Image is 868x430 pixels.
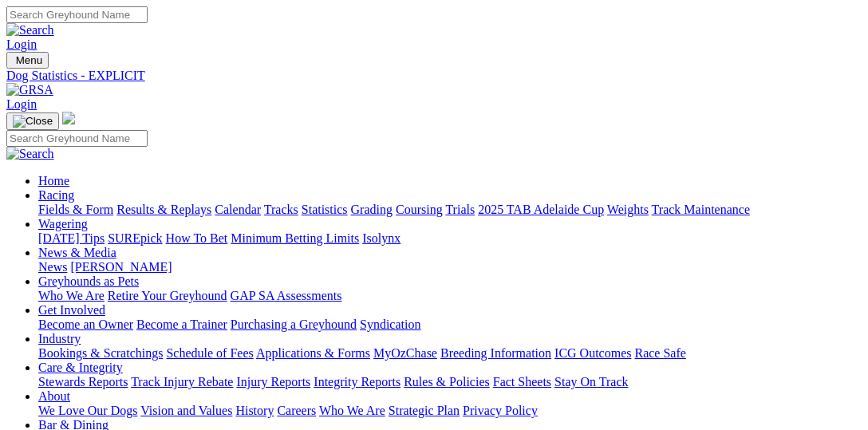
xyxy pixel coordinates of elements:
input: Search [6,130,148,147]
a: Careers [277,404,316,417]
a: Industry [38,332,81,345]
a: Privacy Policy [463,404,538,417]
a: Applications & Forms [256,346,370,360]
img: Search [6,23,54,37]
a: Vision and Values [140,404,232,417]
a: Home [38,174,69,187]
a: Grading [351,203,393,216]
a: History [235,404,274,417]
a: We Love Our Dogs [38,404,137,417]
a: Become an Owner [38,318,133,331]
a: Calendar [215,203,261,216]
a: News & Media [38,246,116,259]
div: Get Involved [38,318,862,332]
a: News [38,260,67,274]
a: Bookings & Scratchings [38,346,163,360]
a: Trials [445,203,475,216]
a: Login [6,37,37,51]
a: Stay On Track [554,375,628,389]
a: Racing [38,188,74,202]
a: Integrity Reports [314,375,400,389]
a: [DATE] Tips [38,231,105,245]
div: Racing [38,203,862,217]
input: Search [6,6,148,23]
a: Become a Trainer [136,318,227,331]
a: Care & Integrity [38,361,123,374]
div: Greyhounds as Pets [38,289,862,303]
div: About [38,404,862,418]
a: Race Safe [634,346,685,360]
a: Track Injury Rebate [131,375,233,389]
a: Who We Are [319,404,385,417]
a: Retire Your Greyhound [108,289,227,302]
a: Schedule of Fees [166,346,253,360]
a: Statistics [302,203,348,216]
a: MyOzChase [373,346,437,360]
a: Results & Replays [116,203,211,216]
a: ICG Outcomes [554,346,631,360]
div: News & Media [38,260,862,274]
div: Industry [38,346,862,361]
img: Search [6,147,54,161]
img: GRSA [6,83,53,97]
a: Fact Sheets [493,375,551,389]
a: Isolynx [362,231,400,245]
a: Greyhounds as Pets [38,274,139,288]
a: [PERSON_NAME] [70,260,172,274]
a: SUREpick [108,231,162,245]
img: Close [13,115,53,128]
a: GAP SA Assessments [231,289,342,302]
a: About [38,389,70,403]
a: How To Bet [166,231,228,245]
a: Strategic Plan [389,404,460,417]
a: Fields & Form [38,203,113,216]
img: logo-grsa-white.png [62,112,75,124]
a: Login [6,97,37,111]
a: Stewards Reports [38,375,128,389]
button: Toggle navigation [6,112,59,130]
a: Syndication [360,318,420,331]
a: Track Maintenance [652,203,750,216]
a: Injury Reports [236,375,310,389]
a: Minimum Betting Limits [231,231,359,245]
div: Wagering [38,231,862,246]
a: Dog Statistics - EXPLICIT [6,69,862,83]
a: Weights [607,203,649,216]
a: Tracks [264,203,298,216]
button: Toggle navigation [6,52,49,69]
a: Coursing [396,203,443,216]
a: Wagering [38,217,88,231]
a: 2025 TAB Adelaide Cup [478,203,604,216]
span: Menu [16,54,42,66]
div: Care & Integrity [38,375,862,389]
a: Purchasing a Greyhound [231,318,357,331]
a: Rules & Policies [404,375,490,389]
a: Who We Are [38,289,105,302]
a: Breeding Information [440,346,551,360]
a: Get Involved [38,303,105,317]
